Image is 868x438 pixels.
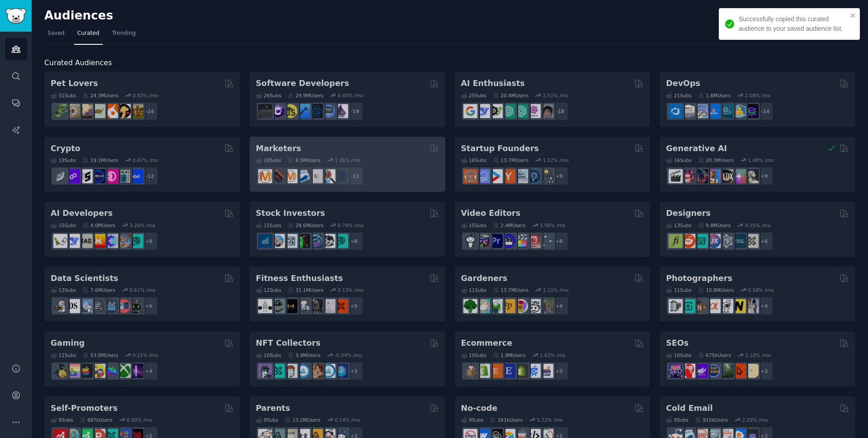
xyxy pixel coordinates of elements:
span: Trending [112,29,136,38]
div: Successfully copied this curated audience to your saved audience list. [739,14,847,33]
img: GummySearch logo [5,8,26,24]
a: Saved [44,26,68,45]
h2: Audiences [44,9,782,23]
a: Curated [74,26,103,45]
span: Curated [77,29,99,38]
a: Trending [109,26,139,45]
span: Curated Audiences [44,57,112,69]
button: close [850,12,856,19]
span: Saved [47,29,65,38]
